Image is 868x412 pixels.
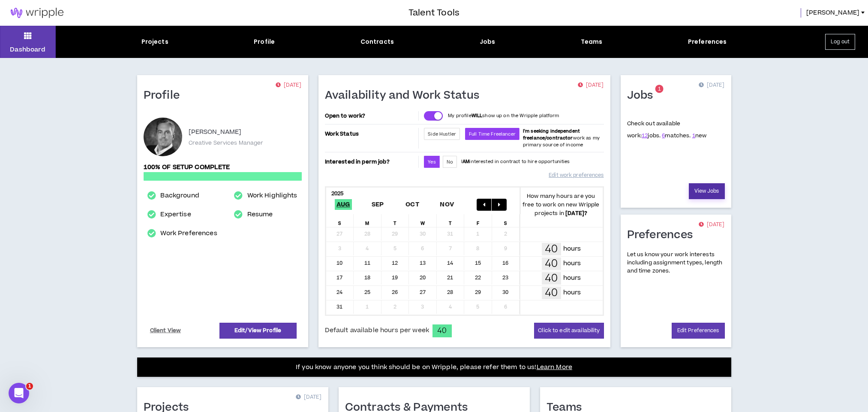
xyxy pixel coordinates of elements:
a: 1 [692,132,695,139]
span: Sep [370,199,386,210]
div: W [409,214,437,227]
b: 2025 [331,190,344,197]
div: S [492,214,520,227]
a: Edit Preferences [672,323,725,339]
span: Nov [438,199,456,210]
b: I'm seeking independent freelance/contractor [523,128,580,141]
sup: 1 [655,85,664,93]
span: Oct [404,199,421,210]
a: View Jobs [689,183,725,199]
div: Preferences [688,37,727,46]
p: hours [563,259,581,268]
p: [DATE] [699,81,724,90]
span: work as my primary source of income [523,128,600,148]
a: Resume [247,209,273,220]
span: Yes [428,159,436,165]
span: 1 [658,85,661,93]
p: hours [563,244,581,254]
p: [DATE] [578,81,604,90]
a: Edit work preferences [549,168,604,183]
strong: WILL [472,112,483,119]
div: Projects [141,37,168,46]
p: Open to work? [325,112,417,119]
p: 100% of setup complete [144,163,302,172]
div: Ted B. [144,118,182,156]
a: 6 [662,132,665,139]
h1: Availability and Work Status [325,89,486,103]
div: Contracts [360,37,394,46]
h1: Jobs [627,89,660,103]
strong: AM [463,158,469,165]
p: hours [563,288,581,297]
p: Work Status [325,128,417,140]
h3: Talent Tools [408,6,460,19]
p: How many hours are you free to work on new Wripple projects in [520,192,603,218]
span: matches. [662,132,691,139]
div: F [464,214,492,227]
p: Interested in perm job? [325,156,417,168]
span: [PERSON_NAME] [806,8,859,18]
a: Work Preferences [160,228,217,239]
p: Check out available work: [627,120,707,139]
button: Log out [825,34,855,50]
a: 12 [642,132,648,139]
p: Let us know your work interests including assignment types, length and time zones. [627,251,725,276]
p: [PERSON_NAME] [189,127,242,137]
iframe: Intercom live chat [9,383,29,403]
span: new [692,132,707,139]
span: jobs. [642,132,661,139]
button: Click to edit availability [534,323,604,339]
a: Learn More [537,363,572,372]
span: Aug [335,199,352,210]
h1: Preferences [627,228,700,242]
a: Edit/View Profile [219,323,297,339]
span: No [447,159,453,165]
span: 1 [26,383,33,390]
a: Client View [149,323,183,338]
p: My profile show up on the Wripple platform [448,112,559,119]
b: [DATE] ? [565,209,587,217]
span: Side Hustler [428,131,456,137]
div: Teams [581,37,603,46]
p: [DATE] [276,81,301,90]
p: hours [563,273,581,283]
p: [DATE] [699,221,724,229]
a: Expertise [160,209,191,220]
a: Work Highlights [247,191,297,201]
div: T [381,214,409,227]
h1: Profile [144,89,186,103]
p: Dashboard [10,45,45,54]
div: Jobs [480,37,496,46]
div: T [437,214,465,227]
p: If you know anyone you think should be on Wripple, please refer them to us! [296,362,572,373]
div: S [326,214,354,227]
div: M [354,214,381,227]
p: I interested in contract to hire opportunities [461,158,570,165]
div: Profile [254,37,275,46]
a: Background [160,191,199,201]
p: Creative Services Manager [189,139,264,147]
span: Default available hours per week [325,326,429,335]
p: [DATE] [296,393,321,402]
